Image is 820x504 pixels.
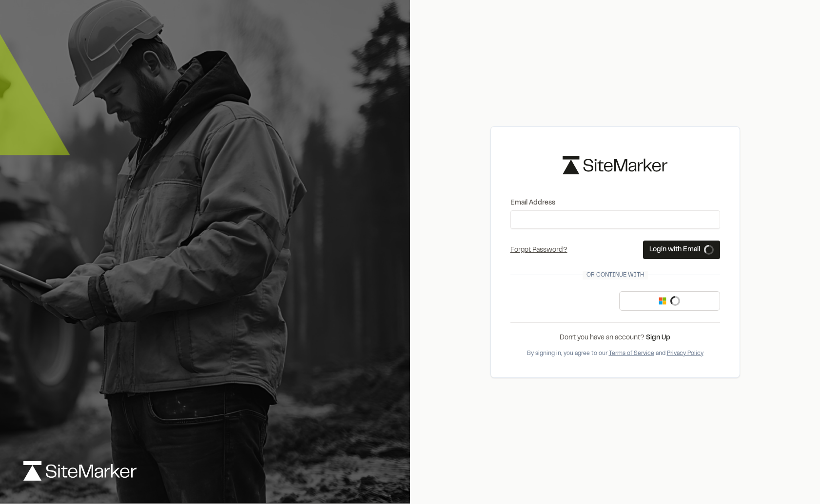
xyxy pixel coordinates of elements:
[510,333,720,343] div: Don’t you have an account?
[583,271,648,280] span: Or continue with
[667,349,703,358] button: Privacy Policy
[643,241,720,259] button: Login with Email
[23,461,137,481] img: logo-white-rebrand.svg
[510,198,720,208] label: Email Address
[609,349,654,358] button: Terms of Service
[506,290,618,312] iframe: Sign in with Google Button
[646,335,670,341] a: Sign Up
[510,349,720,358] div: By signing in, you agree to our and
[563,156,667,174] img: logo-black-rebrand.svg
[510,247,567,253] a: Forgot Password?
